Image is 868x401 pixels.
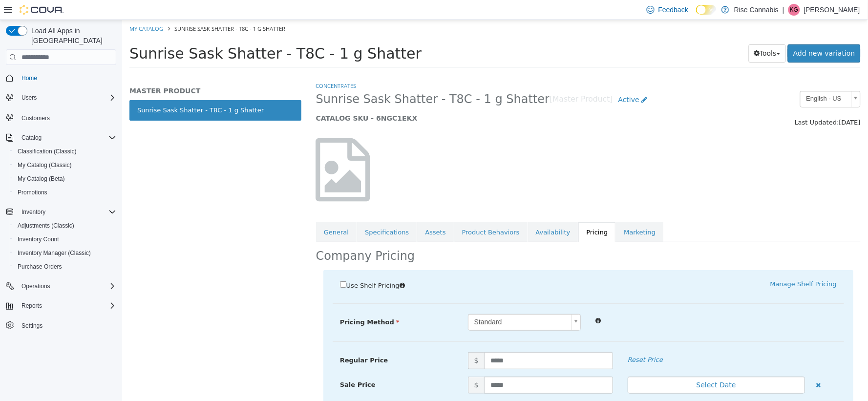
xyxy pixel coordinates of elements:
span: Inventory [18,206,116,218]
button: Settings [2,318,120,333]
a: Manage Shelf Pricing [648,260,715,268]
a: Concentrates [194,62,234,69]
input: Dark Mode [696,5,717,15]
span: Home [21,74,37,82]
a: General [194,202,234,223]
span: Promotions [14,187,116,198]
span: Load All Apps in [GEOGRAPHIC_DATA] [27,26,116,45]
span: Settings [18,319,116,332]
span: [DATE] [717,99,739,106]
span: Sunrise Sask Shatter - T8C - 1 g Shatter [52,5,163,12]
span: Adjustments (Classic) [18,222,74,230]
p: [PERSON_NAME] [804,4,860,16]
a: Inventory Manager (Classic) [14,247,95,259]
span: Last Updated: [673,99,717,106]
button: My Catalog (Beta) [10,172,120,186]
button: Purchase Orders [10,260,120,274]
button: Classification (Classic) [10,145,120,158]
span: Standard [346,295,446,310]
span: $ [346,357,362,374]
button: Users [18,92,41,104]
a: Active [491,71,531,89]
a: Assets [295,202,331,223]
span: Settings [21,322,42,330]
span: Use Shelf Pricing [224,262,277,269]
span: English - US [678,71,725,86]
em: Reset Price [506,336,541,343]
span: KG [790,4,798,16]
div: Kyle Gellner [788,4,800,16]
button: Reports [18,300,46,312]
a: Inventory Count [14,233,63,245]
p: | [783,4,784,16]
span: My Catalog (Beta) [14,173,116,185]
button: Customers [2,110,120,125]
span: Regular Price [218,337,266,344]
span: Inventory Manager (Classic) [14,247,116,259]
span: Purchase Orders [14,261,116,273]
a: Promotions [14,187,51,198]
button: Operations [2,279,120,293]
button: Inventory [18,206,49,218]
h2: Company Pricing [194,229,293,244]
button: Catalog [18,132,45,144]
a: Settings [18,320,46,332]
input: Use Shelf Pricing [218,261,224,268]
span: Reports [18,300,116,312]
span: Customers [21,114,50,122]
a: Standard [346,294,459,311]
button: Inventory Manager (Classic) [10,246,120,260]
img: Cova [20,5,64,15]
a: Adjustments (Classic) [14,220,78,232]
span: Inventory Count [14,233,116,245]
a: Sunrise Sask Shatter - T8C - 1 g Shatter [7,80,179,101]
button: Operations [18,280,54,292]
span: $ [346,332,362,349]
a: Classification (Classic) [14,146,81,157]
span: Sunrise Sask Shatter - T8C - 1 g Shatter [194,72,428,87]
a: Pricing [456,202,493,223]
span: Feedback [658,5,688,15]
a: Availability [406,202,456,223]
a: Specifications [235,202,295,223]
button: Reports [2,299,120,313]
a: Customers [18,112,54,124]
a: Marketing [494,202,541,223]
button: Tools [627,24,664,42]
span: Users [21,94,37,102]
a: Home [18,72,41,84]
button: My Catalog (Classic) [10,158,120,172]
a: Product Behaviors [332,202,405,223]
button: Adjustments (Classic) [10,219,120,232]
a: My Catalog [7,5,41,12]
span: Classification (Classic) [18,148,77,155]
button: Inventory [2,205,120,219]
span: Customers [18,111,116,124]
span: Pricing Method [218,298,277,306]
a: My Catalog (Classic) [14,159,76,171]
span: Operations [18,280,116,292]
span: My Catalog (Classic) [14,159,116,171]
nav: Complex example [6,67,116,358]
span: Inventory Count [18,235,59,243]
span: Catalog [18,132,116,144]
span: My Catalog (Classic) [18,161,72,169]
span: Classification (Classic) [14,146,116,157]
span: Active [496,76,517,84]
h5: MASTER PRODUCT [7,66,179,75]
small: [Master Product] [427,76,491,84]
span: Operations [21,282,50,290]
a: My Catalog (Beta) [14,173,69,185]
a: English - US [678,71,739,87]
span: Inventory [21,208,45,216]
span: Purchase Orders [18,263,62,271]
button: Inventory Count [10,232,120,246]
span: Adjustments (Classic) [14,220,116,232]
button: Promotions [10,186,120,199]
a: Purchase Orders [14,261,66,273]
span: Inventory Manager (Classic) [18,249,91,257]
button: Select Date [506,357,683,374]
span: Reports [21,302,42,310]
button: Catalog [2,131,120,145]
